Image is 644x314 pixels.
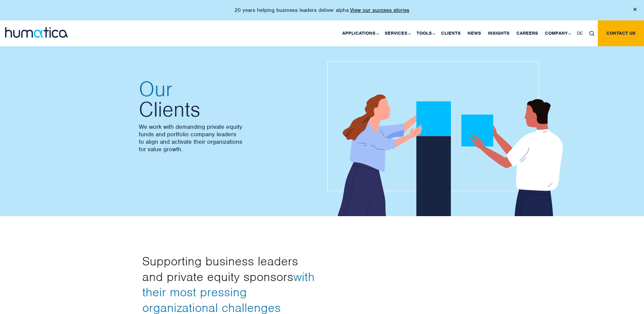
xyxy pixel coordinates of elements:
[577,30,583,36] span: DE
[413,20,438,46] a: Tools
[589,31,594,36] img: search_icon
[339,20,381,46] a: Applications
[381,20,413,46] a: Services
[5,27,68,38] img: logo
[464,20,484,46] a: News
[235,7,409,14] p: 20 years helping business leaders deliver alpha.
[139,123,315,153] p: We work with demanding private equity funds and portfolio company leaders to align and activate t...
[139,79,315,120] h2: Clients
[598,20,644,46] a: Contact us
[513,20,541,46] a: Careers
[327,61,572,217] img: about_banner1
[541,20,573,46] a: Company
[484,20,513,46] a: Insights
[139,79,315,99] span: Our
[573,20,586,46] a: DE
[438,20,464,46] a: Clients
[350,7,409,14] a: View our success stories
